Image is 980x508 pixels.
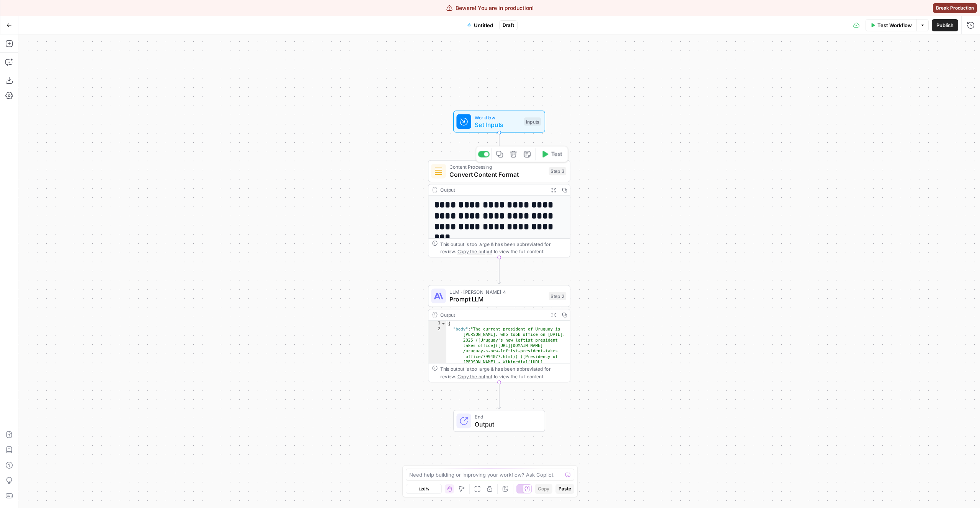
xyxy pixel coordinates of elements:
span: Workflow [475,114,520,121]
button: Test [537,148,566,160]
button: Paste [555,484,574,494]
button: Untitled [462,19,498,31]
span: End [475,413,537,420]
div: WorkflowSet InputsInputs [428,111,570,133]
div: This output is too large & has been abbreviated for review. to view the full content. [440,365,566,380]
g: Edge from step_2 to end [498,382,500,409]
span: Publish [936,21,954,29]
div: Beware! You are in production! [446,4,534,12]
div: Step 2 [549,292,567,300]
span: Copy the output [457,249,492,254]
div: Output [440,311,545,318]
span: Test Workflow [877,21,912,29]
img: o3r9yhbrn24ooq0tey3lueqptmfj [434,166,443,176]
span: Output [475,420,537,429]
div: LLM · [PERSON_NAME] 4Prompt LLMStep 2Output{ "body":"The current president of Uruguay is [PERSON_... [428,285,570,382]
span: Copy the output [457,374,492,379]
button: Copy [535,484,552,494]
span: Toggle code folding, rows 1 through 3 [441,321,446,326]
button: Break Production [933,3,977,13]
span: Prompt LLM [449,295,545,304]
div: This output is too large & has been abbreviated for review. to view the full content. [440,241,566,255]
button: Test Workflow [866,19,916,31]
div: 1 [428,321,446,326]
button: Publish [932,19,958,31]
div: Output [440,186,545,194]
span: Draft [503,22,514,29]
span: Paste [559,485,571,492]
span: Content Processing [449,163,545,171]
span: LLM · [PERSON_NAME] 4 [449,288,545,295]
span: 120% [418,486,429,492]
span: Copy [538,485,549,492]
g: Edge from step_3 to step_2 [498,257,500,284]
span: Untitled [474,21,493,29]
div: Step 3 [549,167,567,176]
span: Set Inputs [475,120,520,129]
span: Convert Content Format [449,170,545,179]
span: Test [551,150,562,158]
div: EndOutput [428,410,570,432]
div: Inputs [524,117,541,126]
span: Break Production [936,5,974,11]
